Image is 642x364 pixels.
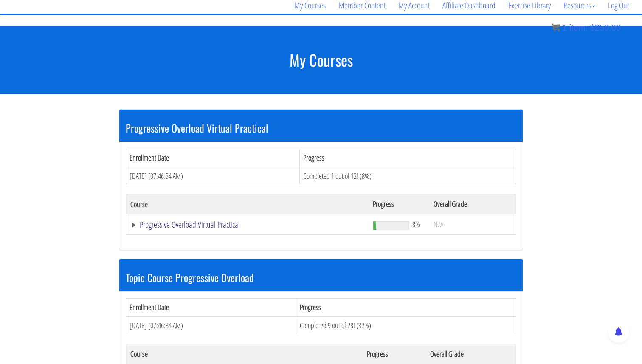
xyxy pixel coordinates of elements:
th: Course [126,344,363,364]
td: [DATE] (07:46:34 AM) [126,167,300,185]
td: [DATE] (07:46:34 AM) [126,316,296,335]
td: N/A [429,214,516,235]
h3: Progressive Overload Virtual Practical [126,122,516,133]
td: Completed 1 out of 12! (8%) [300,167,516,185]
th: Enrollment Date [126,149,300,167]
th: Overall Grade [426,344,516,364]
a: Progressive Overload Virtual Practical [130,220,364,229]
th: Progress [300,149,516,167]
span: item: [569,23,588,32]
span: 8% [412,220,420,229]
th: Progress [296,299,516,317]
th: Course [126,194,369,214]
span: $ [590,23,595,32]
h3: Topic Course Progressive Overload [126,272,516,283]
th: Overall Grade [429,194,516,214]
th: Progress [369,194,430,214]
bdi: 250.00 [590,23,621,32]
td: Completed 9 out of 28! (32%) [296,316,516,335]
img: icon11.png [552,23,560,32]
th: Progress [363,344,426,364]
th: Enrollment Date [126,299,296,317]
a: 1 item: $250.00 [552,23,621,32]
span: 1 [562,23,567,32]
